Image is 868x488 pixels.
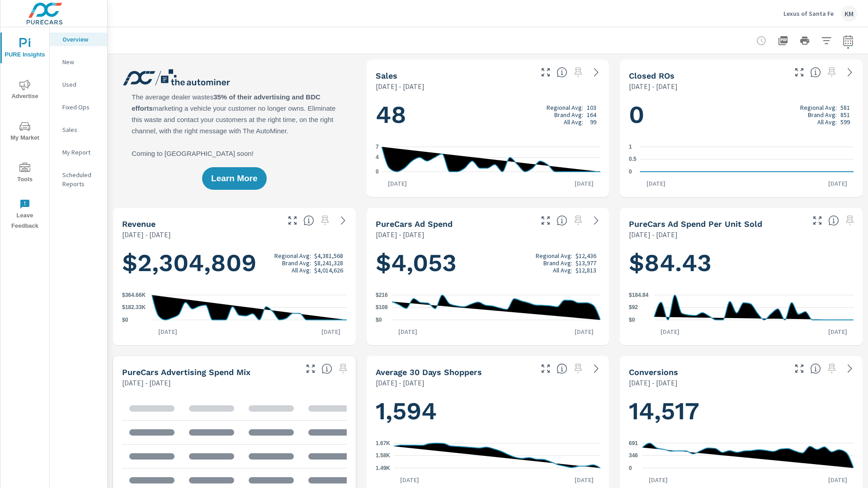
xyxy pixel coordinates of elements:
[822,327,854,336] p: [DATE]
[568,327,600,336] p: [DATE]
[122,292,146,298] text: $364.66K
[810,213,825,228] button: Make Fullscreen
[590,118,596,126] p: 99
[122,248,347,278] h1: $2,304,809
[538,213,553,228] button: Make Fullscreen
[62,57,100,66] p: New
[376,229,425,240] p: [DATE] - [DATE]
[839,32,857,50] button: Select Date Range
[122,219,156,229] h5: Revenue
[554,111,583,118] p: Brand Avg:
[3,199,47,231] span: Leave Feedback
[796,32,814,50] button: Print Report
[629,317,635,323] text: $0
[318,213,332,228] span: Select a preset date range to save this widget
[62,170,100,188] p: Scheduled Reports
[376,292,388,298] text: $216
[557,215,567,226] span: Total cost of media for all PureCars channels for the selected dealership group over the selected...
[571,213,585,228] span: Select a preset date range to save this widget
[822,179,854,188] p: [DATE]
[392,327,424,336] p: [DATE]
[122,229,171,240] p: [DATE] - [DATE]
[828,215,839,226] span: Average cost of advertising per each vehicle sold at the dealer over the selected date range. The...
[62,80,100,89] p: Used
[825,361,839,376] span: Select a preset date range to save this widget
[376,99,600,130] h1: 48
[841,5,857,22] div: KM
[62,103,100,112] p: Fixed Ops
[587,104,596,111] p: 103
[376,144,379,150] text: 7
[152,327,184,336] p: [DATE]
[336,213,350,228] a: See more details in report
[3,80,47,102] span: Advertise
[587,111,596,118] p: 164
[50,33,107,46] div: Overview
[589,65,604,80] a: See more details in report
[336,361,350,376] span: Select a preset date range to save this widget
[122,305,146,311] text: $182.33K
[303,361,318,376] button: Make Fullscreen
[394,475,425,484] p: [DATE]
[538,361,553,376] button: Make Fullscreen
[211,174,257,183] span: Learn More
[543,259,572,267] p: Brand Avg:
[629,169,632,175] text: 0
[810,363,821,374] span: The number of dealer-specified goals completed by a visitor. [Source: This data is provided by th...
[568,475,600,484] p: [DATE]
[629,452,638,459] text: 346
[629,395,854,426] h1: 14,517
[376,71,397,80] h5: Sales
[314,267,343,274] p: $4,014,626
[376,367,482,377] h5: Average 30 Days Shoppers
[640,179,672,188] p: [DATE]
[122,317,128,323] text: $0
[376,440,390,446] text: 1.67K
[576,259,596,267] p: $13,977
[808,111,837,118] p: Brand Avg:
[376,465,390,471] text: 1.49K
[629,292,649,298] text: $184.84
[376,395,600,426] h1: 1,594
[629,248,854,278] h1: $84.43
[376,81,425,92] p: [DATE] - [DATE]
[822,475,854,484] p: [DATE]
[629,99,854,130] h1: 0
[376,317,382,323] text: $0
[376,155,379,161] text: 4
[315,327,347,336] p: [DATE]
[629,71,675,80] h5: Closed ROs
[792,65,807,80] button: Make Fullscreen
[3,38,47,60] span: PURE Insights
[50,123,107,136] div: Sales
[62,148,100,157] p: My Report
[642,475,674,484] p: [DATE]
[50,78,107,91] div: Used
[825,65,839,80] span: Select a preset date range to save this widget
[568,179,600,188] p: [DATE]
[629,377,678,388] p: [DATE] - [DATE]
[0,27,49,235] div: nav menu
[843,65,857,80] a: See more details in report
[629,219,762,229] h5: PureCars Ad Spend Per Unit Sold
[589,213,604,228] a: See more details in report
[629,156,637,163] text: 0.5
[3,121,47,143] span: My Market
[817,32,835,50] button: Apply Filters
[376,169,379,175] text: 0
[589,361,604,376] a: See more details in report
[843,361,857,376] a: See more details in report
[629,305,638,311] text: $92
[576,252,596,259] p: $12,436
[840,104,850,111] p: 581
[274,252,311,259] p: Regional Avg:
[553,267,572,274] p: All Avg:
[321,363,332,374] span: This table looks at how you compare to the amount of budget you spend per channel as opposed to y...
[547,104,583,111] p: Regional Avg:
[800,104,837,111] p: Regional Avg:
[282,259,311,267] p: Brand Avg:
[122,377,171,388] p: [DATE] - [DATE]
[840,111,850,118] p: 851
[571,65,585,80] span: Select a preset date range to save this widget
[843,213,857,228] span: Select a preset date range to save this widget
